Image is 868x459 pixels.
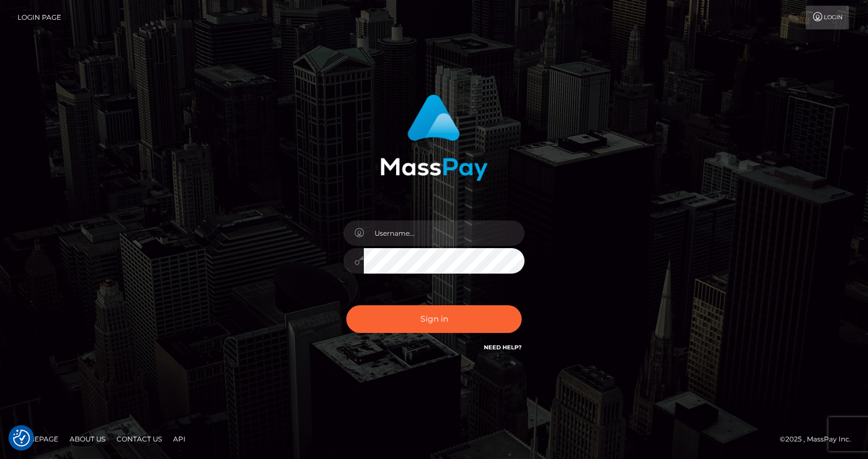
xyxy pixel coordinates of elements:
a: Homepage [12,430,63,448]
input: Username... [364,220,525,246]
button: Consent Preferences [13,430,30,447]
a: Login Page [18,6,61,29]
button: Sign in [346,305,522,333]
a: Need Help? [484,344,522,351]
a: Contact Us [112,430,166,448]
a: API [169,430,190,448]
img: MassPay Login [380,94,488,181]
div: © 2025 , MassPay Inc. [780,433,860,445]
img: Revisit consent button [13,430,30,447]
a: Login [806,6,849,29]
a: About Us [65,430,110,448]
